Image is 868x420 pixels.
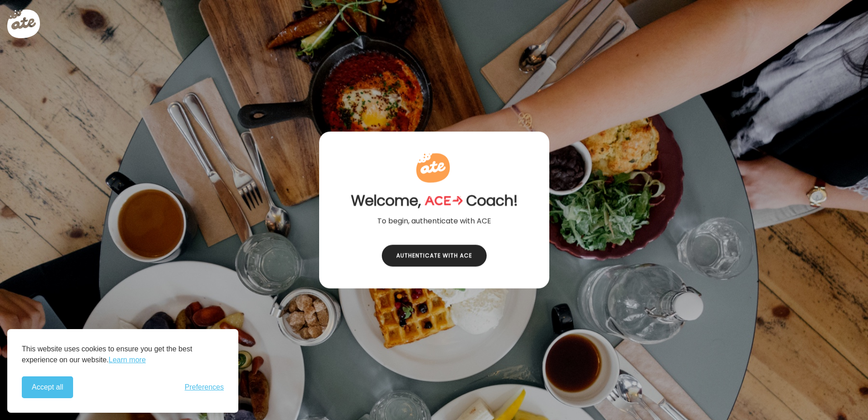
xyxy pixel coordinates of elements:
button: Toggle preferences [185,383,224,391]
div: Authenticate with ACE [382,245,487,267]
h1: Welcome, Coach! [337,190,531,212]
button: Accept all cookies [22,376,73,398]
a: Learn more [108,355,146,365]
span: Preferences [185,383,224,391]
p: This website uses cookies to ensure you get the best experience on our website. [22,344,224,365]
section: To begin, authenticate with ACE [337,215,531,227]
